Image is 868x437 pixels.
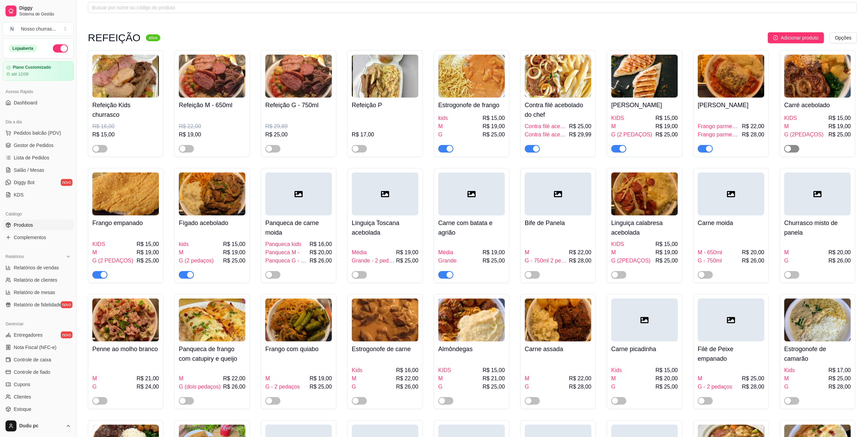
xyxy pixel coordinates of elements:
[14,142,54,149] span: Gestor de Pedidos
[569,131,591,139] span: R$ 29,99
[656,240,678,248] span: R$ 15,00
[483,257,505,265] span: R$ 25,00
[352,344,418,354] h4: Estrogonofe de carne
[438,131,442,139] span: G
[14,179,35,186] span: Diggy Bot
[179,344,245,363] h4: Panqueca de frango com catupiry e queijo
[146,34,160,41] sup: ativa
[569,248,591,257] span: R$ 22,00
[11,71,28,77] article: até 12/09
[223,257,245,265] span: R$ 25,00
[14,234,46,241] span: Complementos
[525,55,591,98] img: product-image
[656,374,678,383] span: R$ 20,00
[438,344,505,354] h4: Almôndegas
[656,248,678,257] span: R$ 19,00
[3,329,74,340] a: Entregadoresnovo
[483,131,505,139] span: R$ 25,00
[53,44,68,53] button: Alterar Status
[265,248,300,257] span: Panqueca M -
[179,374,183,383] span: M
[179,248,183,257] span: M
[3,61,74,81] a: Plano Customizadoaté 12/09
[14,332,43,338] span: Entregadores
[3,97,74,108] a: Dashboard
[352,100,418,110] h4: Refeição P
[396,383,418,391] span: R$ 26,00
[611,131,652,139] span: G (2 PEDAÇOS)
[698,122,741,131] span: Frango parmegiana M
[611,122,616,131] span: M
[781,34,819,42] span: Adicionar produto
[830,32,857,43] button: Opções
[352,366,362,374] span: Kids
[92,131,159,139] div: R$ 15,00
[525,257,568,265] span: G - 750ml 2 pedaços
[265,383,300,391] span: G - 2 pedaços
[137,240,159,248] span: R$ 15,00
[352,383,356,391] span: G
[438,55,505,98] img: product-image
[438,122,443,131] span: M
[3,189,74,200] a: KDS
[3,220,74,231] a: Produtos
[742,257,764,265] span: R$ 26,00
[14,154,49,161] span: Lista de Pedidos
[92,172,159,215] img: product-image
[265,218,332,237] h4: Panqueca de carne moida
[396,248,418,257] span: R$ 19,00
[3,391,74,402] a: Clientes
[829,131,851,139] span: R$ 25,00
[88,34,140,42] h3: REFEIÇÃO
[742,248,764,257] span: R$ 20,00
[137,383,159,391] span: R$ 24,00
[698,344,764,363] h4: Filé de Peixe empanado
[92,248,97,257] span: M
[525,299,591,341] img: product-image
[179,257,213,265] span: G (2 pedaços)
[525,374,529,383] span: M
[223,240,245,248] span: R$ 15,00
[3,418,74,434] button: Dudu pc
[773,35,778,40] span: plus-circle
[569,374,591,383] span: R$ 22,00
[438,374,443,383] span: M
[310,257,332,265] span: R$ 26,00
[525,383,529,391] span: G
[179,131,245,139] div: R$ 19,00
[569,122,591,131] span: R$ 25,00
[92,55,159,98] img: product-image
[611,172,678,215] img: product-image
[611,257,651,265] span: G (2PEDAÇOS)
[14,277,57,283] span: Relatório de clientes
[14,222,33,228] span: Produtos
[223,248,245,257] span: R$ 19,00
[92,100,159,120] h4: Refeição Kids churrasco
[14,406,31,413] span: Estoque
[784,131,824,139] span: G (2PEDAÇOS)
[137,248,159,257] span: R$ 19,00
[768,32,824,43] button: Adicionar produto
[3,404,74,415] a: Estoque
[438,218,505,237] h4: Carne com batata e agrião
[3,318,74,329] div: Gerenciar
[438,299,505,341] img: product-image
[92,374,97,383] span: M
[265,374,270,383] span: M
[19,11,71,17] span: Sistema de Gestão
[14,130,61,136] span: Pedidos balcão (PDV)
[569,257,591,265] span: R$ 28,00
[656,122,678,131] span: R$ 19,00
[698,248,722,257] span: M - 650ml
[656,114,678,122] span: R$ 15,00
[14,369,50,376] span: Controle de fiado
[829,374,851,383] span: R$ 25,00
[92,299,159,341] img: product-image
[656,131,678,139] span: R$ 25,00
[829,248,851,257] span: R$ 20,00
[784,374,789,383] span: M
[3,367,74,378] a: Controle de fiado
[14,344,56,351] span: Nota Fiscal (NFC-e)
[265,100,332,110] h4: Refeição G - 750ml
[438,366,451,374] span: KIDS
